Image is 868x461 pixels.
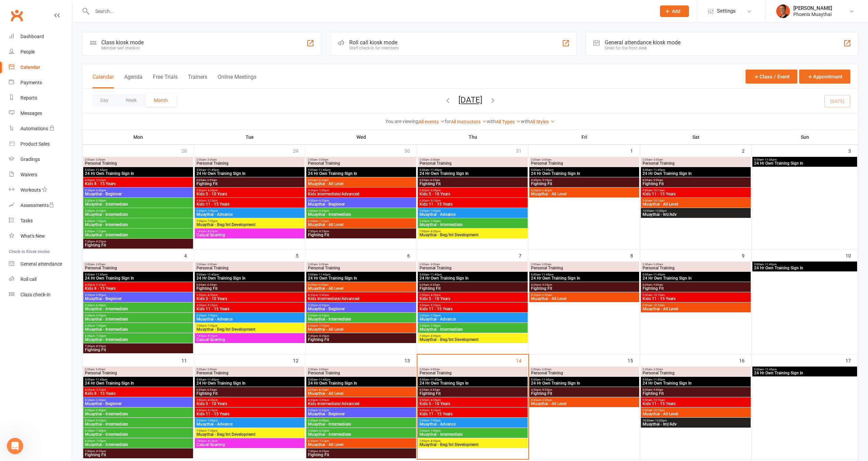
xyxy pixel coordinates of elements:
[429,158,440,161] span: - 3:00am
[293,145,305,156] div: 29
[776,4,790,18] img: thumb_image1722232694.png
[9,60,72,75] a: Calendar
[541,273,554,276] span: - 11:45pm
[642,212,749,217] span: Muaythai - Int/Adv
[419,283,526,286] span: 6:05am
[196,283,303,286] span: 6:05am
[85,240,192,243] span: 7:30pm
[7,438,23,454] iframe: Intercom live chat
[20,218,33,223] div: Tasks
[531,179,638,182] span: 4:30pm
[196,161,303,165] span: Personal Training
[318,263,328,266] span: - 3:00am
[541,263,551,266] span: - 3:00am
[9,106,72,121] a: Messages
[196,179,303,182] span: 6:05am
[848,145,858,156] div: 3
[642,168,749,172] span: 5:00am
[20,172,37,177] div: Waivers
[94,168,107,172] span: - 11:45pm
[206,179,217,182] span: - 6:55am
[181,145,194,156] div: 28
[793,11,832,17] div: Phoenix Muaythai
[85,172,192,176] span: 24 Hr Own Training Sign In
[9,152,72,167] a: Gradings
[642,273,749,276] span: 5:00am
[385,119,418,124] strong: You are viewing
[642,263,749,266] span: 2:00am
[95,240,106,243] span: - 8:25pm
[308,189,415,192] span: 4:30pm
[419,233,526,237] span: Muaythai - Beg/Int Development
[92,94,117,106] button: Day
[642,199,749,202] span: 9:00am
[85,223,192,227] span: Muaythai - Intermediate
[845,250,858,261] div: 10
[642,266,749,270] span: Personal Training
[417,130,529,144] th: Thu
[419,230,526,233] span: 7:00pm
[9,29,72,44] a: Dashboard
[20,277,36,282] div: Roll call
[308,172,415,176] span: 24 Hr Own Training Sign In
[206,304,218,307] span: - 5:25pm
[196,273,303,276] span: 5:00am
[95,283,106,286] span: - 5:25pm
[308,223,415,227] span: Muaythai - All Level
[429,179,440,182] span: - 6:55am
[196,230,303,233] span: 7:45pm
[531,286,638,291] span: Fighting Fit
[318,220,329,223] span: - 7:25pm
[95,294,106,297] span: - 6:30pm
[349,39,399,46] div: Roll call kiosk mode
[124,74,143,88] button: Agenda
[746,70,797,84] button: Class / Event
[206,294,218,297] span: - 4:30pm
[742,145,751,156] div: 2
[605,39,680,46] div: General attendance kiosk mode
[308,286,415,291] span: Muaythai - All Level
[153,74,178,88] button: Free Trials
[308,192,415,196] span: Kids Intermediate/Advanced
[419,202,526,206] span: Kids 11 - 15 Years
[196,172,303,176] span: 24 Hr Own Training Sign In
[419,266,526,270] span: Personal Training
[196,266,303,270] span: Personal Training
[9,121,72,136] a: Automations
[529,130,640,144] th: Fri
[429,294,441,297] span: - 4:30pm
[85,209,192,212] span: 5:30pm
[145,94,176,106] button: Month
[85,304,192,307] span: 5:30pm
[541,158,551,161] span: - 3:00am
[196,182,303,186] span: Fighting Fit
[9,44,72,60] a: People
[419,199,526,202] span: 4:30pm
[496,119,521,124] a: All Types
[419,172,526,176] span: 24 Hr Own Training Sign In
[196,276,303,280] span: 24 Hr Own Training Sign In
[652,294,665,297] span: - 10:15am
[407,250,417,261] div: 6
[531,294,638,297] span: 5:30pm
[318,273,330,276] span: - 11:45pm
[95,209,106,212] span: - 6:25pm
[531,273,638,276] span: 5:00am
[642,286,749,291] span: Fighting Fit
[308,230,415,233] span: 7:30pm
[404,145,417,156] div: 30
[429,263,440,266] span: - 3:00am
[419,263,526,266] span: 2:00am
[196,297,303,301] span: Kids 5 - 10 Years
[83,130,194,144] th: Mon
[306,130,417,144] th: Wed
[754,158,856,161] span: 5:00am
[308,182,415,186] span: Muaythai - All Level
[85,212,192,217] span: Muaythai - Intermediate
[531,182,638,186] span: Fighting Fit
[85,202,192,206] span: Muaythai - Intermediate
[605,46,680,50] div: Great for the front desk
[717,3,736,19] span: Settings
[308,220,415,223] span: 6:30pm
[419,273,526,276] span: 5:00am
